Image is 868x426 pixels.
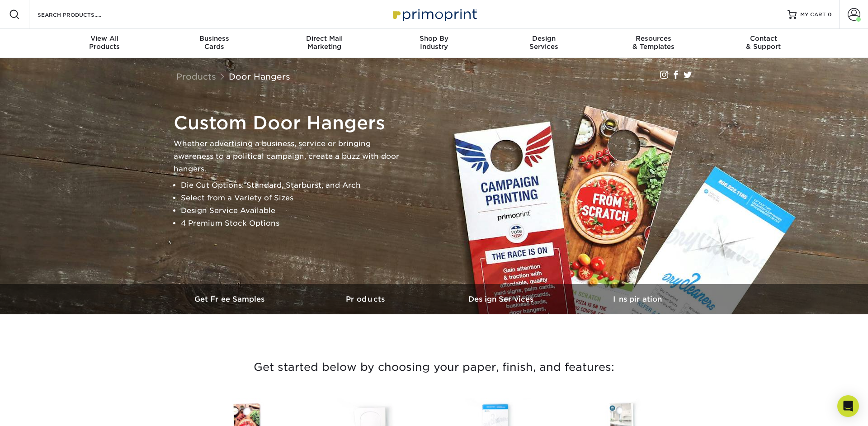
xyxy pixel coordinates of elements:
[50,34,160,51] div: Products
[434,295,570,303] h3: Design Services
[181,204,400,217] li: Design Service Available
[269,29,379,58] a: Direct MailMarketing
[160,29,269,58] a: BusinessCards
[570,295,705,303] h3: Inspiration
[163,295,298,303] h3: Get Free Samples
[708,29,818,58] a: Contact& Support
[708,34,818,43] span: Contact
[379,29,489,58] a: Shop ByIndustry
[489,29,599,58] a: DesignServices
[570,284,705,314] a: Inspiration
[160,34,269,51] div: Cards
[379,34,489,43] span: Shop By
[176,71,216,81] a: Products
[181,217,400,230] li: 4 Premium Stock Options
[708,34,818,51] div: & Support
[489,34,599,51] div: Services
[269,34,379,43] span: Direct Mail
[298,284,434,314] a: Products
[599,34,708,51] div: & Templates
[379,34,489,51] div: Industry
[174,137,400,175] p: Whether advertising a business, service or bringing awareness to a political campaign, create a b...
[269,34,379,51] div: Marketing
[489,34,599,43] span: Design
[599,29,708,58] a: Resources& Templates
[163,284,298,314] a: Get Free Samples
[434,284,570,314] a: Design Services
[181,192,400,204] li: Select from a Variety of Sizes
[599,34,708,43] span: Resources
[50,29,160,58] a: View AllProducts
[828,11,832,18] span: 0
[170,347,698,388] h3: Get started below by choosing your paper, finish, and features:
[389,5,479,24] img: Primoprint
[229,71,290,81] a: Door Hangers
[800,11,826,19] span: MY CART
[50,34,160,43] span: View All
[174,112,400,134] h1: Custom Door Hangers
[37,9,125,20] input: SEARCH PRODUCTS.....
[181,179,400,192] li: Die Cut Options: Standard, Starburst, and Arch
[298,295,434,303] h3: Products
[160,34,269,43] span: Business
[837,395,859,417] div: Open Intercom Messenger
